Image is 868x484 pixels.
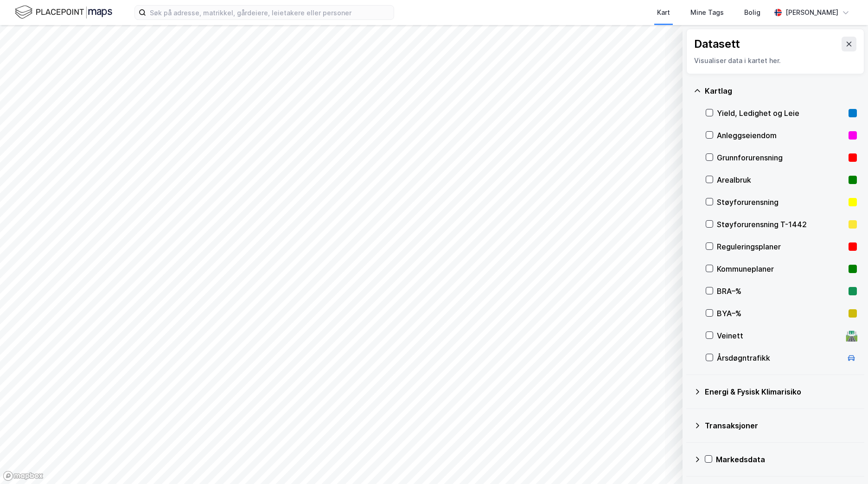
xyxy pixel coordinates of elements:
[717,330,842,341] div: Veinett
[717,352,842,363] div: Årsdøgntrafikk
[705,420,857,431] div: Transaksjoner
[717,108,845,119] div: Yield, Ledighet og Leie
[822,439,868,484] div: Kontrollprogram for chat
[716,454,857,465] div: Markedsdata
[694,55,856,66] div: Visualiser data i kartet her.
[822,439,868,484] iframe: Chat Widget
[717,263,845,274] div: Kommuneplaner
[705,85,857,96] div: Kartlag
[717,219,845,230] div: Støyforurensning T-1442
[717,197,845,208] div: Støyforurensning
[690,7,724,18] div: Mine Tags
[657,7,670,18] div: Kart
[15,4,112,20] img: logo.f888ab2527a4732fd821a326f86c7f29.svg
[717,130,845,141] div: Anleggseiendom
[785,7,838,18] div: [PERSON_NAME]
[845,330,858,342] div: 🛣️
[717,152,845,163] div: Grunnforurensning
[146,6,394,19] input: Søk på adresse, matrikkel, gårdeiere, leietakere eller personer
[3,471,44,481] a: Mapbox homepage
[717,174,845,185] div: Arealbruk
[744,7,760,18] div: Bolig
[717,241,845,252] div: Reguleringsplaner
[717,308,845,319] div: BYA–%
[694,37,740,51] div: Datasett
[705,386,857,397] div: Energi & Fysisk Klimarisiko
[717,286,845,297] div: BRA–%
